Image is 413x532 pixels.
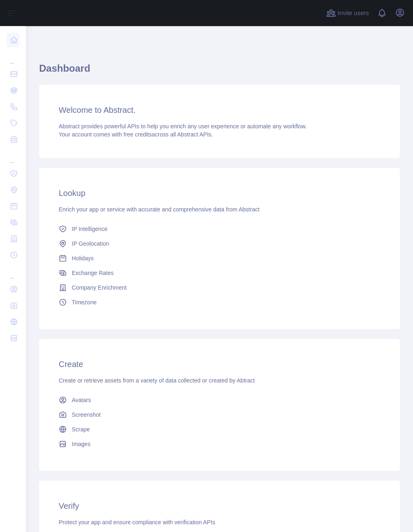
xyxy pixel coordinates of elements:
span: free credits [124,131,152,138]
a: Images [55,437,384,451]
a: Exchange Rates [55,266,384,280]
span: Images [72,440,91,448]
div: ... [7,264,20,280]
span: Exchange Rates [72,269,114,277]
a: Holidays [55,251,384,266]
span: Screenshot [72,411,101,419]
h1: Dashboard [39,62,400,81]
span: IP Intelligence [72,225,108,233]
h3: Lookup [59,187,380,199]
a: Scrape [55,422,384,437]
a: Avatars [55,393,384,407]
h3: Verify [59,500,380,512]
a: Company Enrichment [55,280,384,295]
span: Company Enrichment [72,284,127,292]
h3: Welcome to Abstract. [59,104,380,116]
span: Protect your app and ensure compliance with verification APIs [59,519,215,525]
span: Enrich your app or service with accurate and comprehensive data from Abstract [59,206,260,213]
a: Timezone [55,295,384,310]
h3: Create [59,358,380,370]
button: Invite users [325,7,371,20]
a: Screenshot [55,407,384,422]
a: IP Intelligence [55,222,384,236]
span: Timezone [72,298,97,306]
span: Abstract provides powerful APIs to help you enrich any user experience or automate any workflow. [59,123,307,130]
span: Create or retrieve assets from a variety of data collected or created by Abtract [59,377,255,384]
span: Holidays [72,254,94,262]
span: Scrape [72,425,90,433]
div: ... [7,49,20,65]
span: Your account comes with across all Abstract APIs. [59,131,213,138]
div: ... [7,148,20,165]
span: Invite users [338,9,369,18]
a: IP Geolocation [55,236,384,251]
span: Avatars [72,396,91,404]
span: IP Geolocation [72,240,109,248]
